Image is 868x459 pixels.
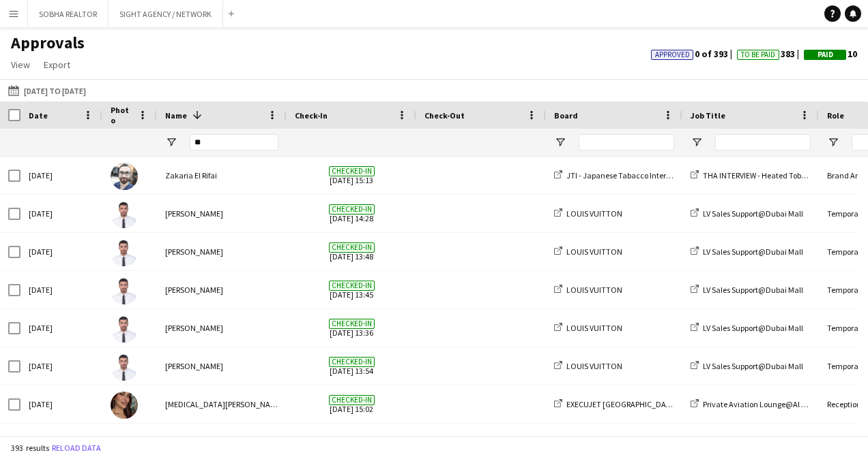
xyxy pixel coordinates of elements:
[295,157,408,194] span: [DATE] 15:13
[554,399,678,409] a: EXECUJET [GEOGRAPHIC_DATA]
[111,315,138,343] img: Youssef Attia
[579,134,674,151] input: Board Filter Input
[295,309,408,347] span: [DATE] 13:36
[157,233,287,270] div: [PERSON_NAME]
[157,157,287,194] div: Zakaria El Rifai
[329,204,375,215] span: Checked-in
[566,247,622,257] span: LOUIS VUITTON
[566,361,622,371] span: LOUIS VUITTON
[554,323,622,333] a: LOUIS VUITTON
[20,347,102,385] div: [DATE]
[703,361,803,371] span: LV Sales Support@Dubai Mall
[111,277,138,304] img: Youssef Attia
[703,208,803,219] span: LV Sales Support@Dubai Mall
[157,309,287,347] div: [PERSON_NAME]
[5,82,89,99] button: [DATE] to [DATE]
[691,285,803,295] a: LV Sales Support@Dubai Mall
[108,1,223,27] button: SIGHT AGENCY / NETWORK
[566,323,622,333] span: LOUIS VUITTON
[20,157,102,194] div: [DATE]
[165,136,177,148] button: Open Filter Menu
[295,233,408,270] span: [DATE] 13:48
[703,323,803,333] span: LV Sales Support@Dubai Mall
[691,208,803,219] a: LV Sales Support@Dubai Mall
[295,195,408,232] span: [DATE] 14:28
[157,385,287,423] div: [MEDICAL_DATA][PERSON_NAME]
[566,208,622,219] span: LOUIS VUITTON
[165,110,187,121] span: Name
[691,361,803,371] a: LV Sales Support@Dubai Mall
[111,163,138,190] img: Zakaria El Rifai
[804,48,857,60] span: 10
[566,285,622,295] span: LOUIS VUITTON
[329,242,375,253] span: Checked-in
[554,247,622,257] a: LOUIS VUITTON
[111,105,132,125] span: Photo
[20,271,102,308] div: [DATE]
[49,441,104,456] button: Reload data
[741,50,775,59] span: To Be Paid
[111,201,138,228] img: Youssef Attia
[190,134,278,151] input: Name Filter Input
[329,281,375,291] span: Checked-in
[554,208,622,219] a: LOUIS VUITTON
[11,59,30,71] span: View
[20,195,102,232] div: [DATE]
[566,170,696,180] span: JTI - Japanese Tabacco International
[111,392,138,419] img: Yasmin Mamdouh
[20,309,102,347] div: [DATE]
[737,48,804,60] span: 383
[295,347,408,385] span: [DATE] 13:54
[295,110,328,121] span: Check-In
[827,136,839,148] button: Open Filter Menu
[651,48,737,60] span: 0 of 393
[329,357,375,367] span: Checked-in
[691,323,803,333] a: LV Sales Support@Dubai Mall
[157,271,287,308] div: [PERSON_NAME]
[691,136,703,148] button: Open Filter Menu
[691,247,803,257] a: LV Sales Support@Dubai Mall
[655,50,690,59] span: Approved
[554,110,578,121] span: Board
[329,166,375,176] span: Checked-in
[38,56,76,74] a: Export
[157,347,287,385] div: [PERSON_NAME]
[29,110,48,121] span: Date
[329,395,375,405] span: Checked-in
[111,239,138,266] img: Youssef Attia
[554,361,622,371] a: LOUIS VUITTON
[295,385,408,423] span: [DATE] 15:02
[28,1,108,27] button: SOBHA REALTOR
[44,59,70,71] span: Export
[5,56,35,74] a: View
[554,136,566,148] button: Open Filter Menu
[295,271,408,308] span: [DATE] 13:45
[715,134,811,151] input: Job Title Filter Input
[554,170,696,180] a: JTI - Japanese Tabacco International
[157,195,287,232] div: [PERSON_NAME]
[703,247,803,257] span: LV Sales Support@Dubai Mall
[691,110,725,121] span: Job Title
[329,319,375,329] span: Checked-in
[566,399,678,409] span: EXECUJET [GEOGRAPHIC_DATA]
[424,110,465,121] span: Check-Out
[111,353,138,381] img: Youssef Attia
[818,50,833,59] span: Paid
[20,233,102,270] div: [DATE]
[827,110,844,121] span: Role
[554,285,622,295] a: LOUIS VUITTON
[703,285,803,295] span: LV Sales Support@Dubai Mall
[20,385,102,423] div: [DATE]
